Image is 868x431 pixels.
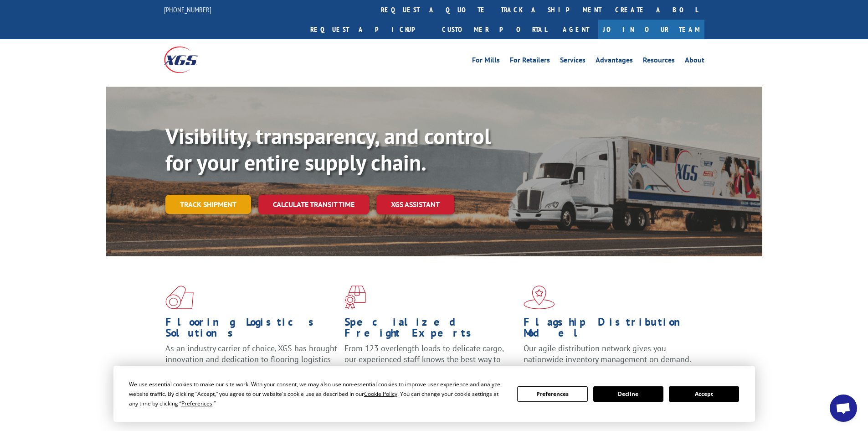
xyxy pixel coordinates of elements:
a: Track shipment [165,195,251,214]
span: As an industry carrier of choice, XGS has brought innovation and dedication to flooring logistics... [165,343,337,375]
h1: Flooring Logistics Solutions [165,317,338,343]
a: Request a pickup [303,20,435,39]
a: Customer Portal [435,20,554,39]
a: [PHONE_NUMBER] [164,5,211,14]
button: Preferences [517,386,587,402]
p: From 123 overlength loads to delicate cargo, our experienced staff knows the best way to move you... [344,343,517,384]
a: For Retailers [510,57,550,67]
img: xgs-icon-focused-on-flooring-red [344,286,366,309]
div: Cookie Consent Prompt [113,366,755,422]
b: Visibility, transparency, and control for your entire supply chain. [165,122,491,177]
span: Our agile distribution network gives you nationwide inventory management on demand. [524,343,691,364]
a: About [685,57,704,67]
button: Decline [593,386,663,402]
a: Services [560,57,586,67]
a: Advantages [596,57,633,67]
h1: Flagship Distribution Model [524,317,696,343]
img: xgs-icon-total-supply-chain-intelligence-red [165,286,194,309]
div: We use essential cookies to make our site work. With your consent, we may also use non-essential ... [129,379,506,408]
span: Cookie Policy [364,390,397,398]
h1: Specialized Freight Experts [344,317,517,343]
a: Join Our Team [598,20,704,39]
img: xgs-icon-flagship-distribution-model-red [524,286,555,309]
button: Accept [669,386,739,402]
a: For Mills [472,57,500,67]
a: Resources [643,57,675,67]
a: Open chat [830,395,857,422]
a: Agent [554,20,598,39]
a: Calculate transit time [258,195,369,214]
a: XGS ASSISTANT [376,195,454,214]
span: Preferences [181,400,212,407]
